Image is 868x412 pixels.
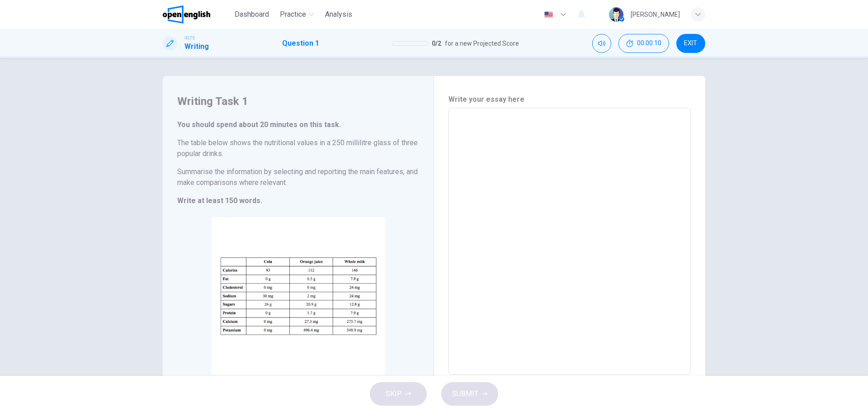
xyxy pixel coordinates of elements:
span: Practice [280,9,306,20]
span: 0 / 2 [432,38,441,49]
div: [PERSON_NAME] [631,9,680,20]
h4: Writing Task 1 [177,94,419,109]
span: for a new Projected Score [445,38,519,49]
img: en [543,11,554,18]
h1: Writing [184,41,209,52]
div: Mute [592,34,611,53]
div: Hide [618,34,669,53]
span: IELTS [184,35,195,41]
button: EXIT [676,34,705,53]
button: Analysis [321,6,356,23]
strong: Write at least 150 words. [177,196,262,205]
span: EXIT [684,40,697,47]
h1: Question 1 [282,38,319,49]
button: 00:00:10 [618,34,669,53]
a: OpenEnglish logo [163,5,231,24]
h6: You should spend about 20 minutes on this task. [177,119,419,130]
img: Profile picture [609,7,623,22]
h6: Write your essay here [448,94,691,105]
span: 00:00:10 [637,40,661,47]
button: Dashboard [231,6,273,23]
span: Analysis [325,9,352,20]
button: Practice [276,6,318,23]
h6: The table below shows the nutritional values in a 250 millilitre glass of three popular drinks. [177,137,419,159]
img: OpenEnglish logo [163,5,210,24]
h6: Summarise the information by selecting and reporting the main features, and make comparisons wher... [177,166,419,188]
span: Dashboard [235,9,269,20]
